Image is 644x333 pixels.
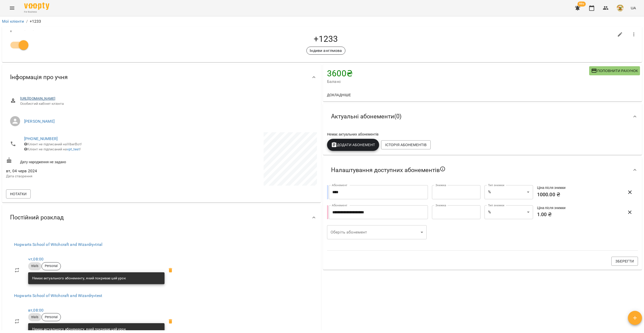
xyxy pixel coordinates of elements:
[32,274,126,283] div: Немає актуального абонементу, який покриває цей урок
[24,10,49,14] span: For Business
[6,174,160,179] p: Дата створення
[10,214,64,221] span: Постійний розклад
[327,139,379,151] button: Додати Абонемент
[165,264,177,276] span: Видалити приватний урок Triality чт 08:00 клієнта +1233
[10,191,27,197] span: Нотатки
[381,140,431,149] button: Історія абонементів
[306,47,345,55] div: Індиви англмова
[327,225,427,239] div: ​
[24,147,81,151] span: Клієнт не підписаний на !
[331,113,401,120] span: Актуальні абонементи ( 0 )
[2,18,642,24] nav: breadcrumb
[537,191,612,198] h6: 1000.00 ₴
[589,66,640,75] button: Поповнити рахунок
[67,147,80,151] a: vpt_test
[485,205,533,219] div: %
[629,3,638,13] button: UA
[20,96,56,101] a: [URL][DOMAIN_NAME]
[10,73,68,81] span: Інформація про учня
[20,101,313,106] span: Особистий кабінет клієнта
[24,136,58,141] a: [PHONE_NUMBER]
[24,3,49,10] img: Voopty Logo
[6,189,31,198] button: Нотатки
[327,92,351,98] span: Докладніше
[323,157,642,183] div: Налаштування доступних абонементів
[2,19,24,24] a: Мої клієнти
[327,68,589,79] h4: 3600 ₴
[28,308,44,313] a: вт,08:00
[6,30,34,58] img: 20c95d8859e49694181402d2ad4152d4.png
[325,90,353,99] button: Докладніше
[24,119,55,124] a: [PERSON_NAME]
[617,5,624,12] img: e4fadf5fdc8e1f4c6887bfc6431a60f1.png
[331,166,446,174] span: Налаштування доступних абонементів
[6,168,160,174] span: вт, 04 черв 2024
[2,64,321,90] div: Інформація про учня
[537,205,612,211] h6: Ціна після знижки
[28,315,42,319] span: trials
[14,242,102,247] a: Hogwarts School of Witchcraft and Wizardry»trial
[38,34,614,44] h4: +1233
[615,258,634,264] span: Зберегти
[14,293,102,298] a: Hogwarts School of Witchcraft and Wizardry»test
[310,48,342,54] p: Індиви англмова
[24,142,82,146] span: Клієнт не підписаний на ViberBot!
[537,185,612,191] h6: Ціна після знижки
[6,2,18,14] button: Menu
[327,79,589,85] span: Баланс
[331,142,375,148] span: Додати Абонемент
[591,68,638,74] span: Поповнити рахунок
[5,156,162,165] div: Дату народження не задано
[537,211,612,218] h6: 1.00 ₴
[28,257,44,261] a: чт,08:00
[2,205,321,230] div: Постійний розклад
[26,18,28,24] li: /
[631,5,636,11] span: UA
[42,264,61,268] span: Personal
[28,264,42,268] span: trials
[578,2,586,7] span: 99+
[323,104,642,129] div: Актуальні абонементи(0)
[165,315,177,327] span: Видалити приватний урок test вт 08:00 клієнта +1233
[30,18,41,24] p: +1233
[42,315,61,319] span: Personal
[385,142,427,148] span: Історія абонементів
[440,166,446,172] svg: Якщо не обрано жодного, клієнт зможе побачити всі публічні абонементи
[326,131,639,138] div: Немає актуальних абонементів
[485,185,533,199] div: %
[611,257,638,266] button: Зберегти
